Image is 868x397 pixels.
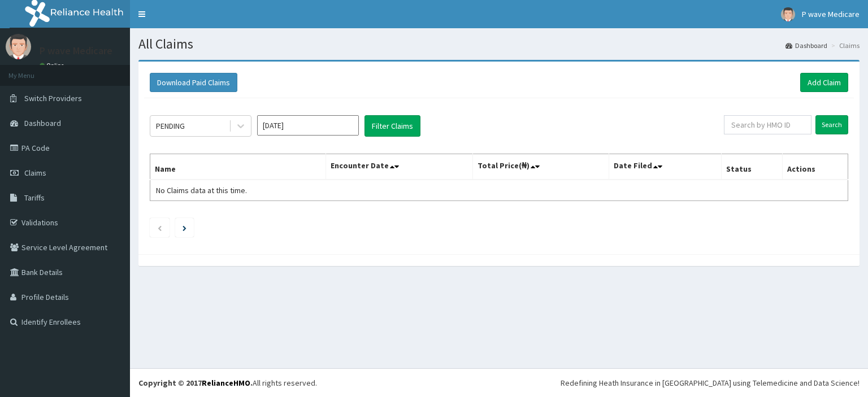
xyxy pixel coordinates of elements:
th: Total Price(₦) [473,154,609,180]
div: Redefining Heath Insurance in [GEOGRAPHIC_DATA] using Telemedicine and Data Science! [561,377,860,389]
div: PENDING [156,120,185,132]
th: Actions [782,154,848,180]
a: Add Claim [800,73,848,92]
a: Dashboard [785,41,827,50]
span: No Claims data at this time. [156,185,247,195]
strong: Copyright © 2017 . [138,378,253,388]
a: RelianceHMO [202,378,250,388]
th: Name [150,154,326,180]
img: User Image [6,34,31,59]
a: Online [40,62,67,69]
input: Search [815,115,848,134]
p: P wave Medicare [40,46,112,56]
th: Date Filed [609,154,722,180]
img: User Image [781,7,795,21]
th: Status [722,154,782,180]
button: Download Paid Claims [150,73,237,92]
button: Filter Claims [364,115,420,137]
footer: All rights reserved. [130,368,868,397]
span: Dashboard [24,118,61,128]
span: Switch Providers [24,93,82,103]
h1: All Claims [138,37,860,51]
span: Claims [24,168,46,178]
li: Claims [828,41,860,50]
input: Search by HMO ID [724,115,811,134]
a: Next page [183,223,186,233]
span: P wave Medicare [802,9,860,19]
span: Tariffs [24,193,45,203]
th: Encounter Date [326,154,473,180]
a: Previous page [157,223,162,233]
input: Select Month and Year [257,115,359,136]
